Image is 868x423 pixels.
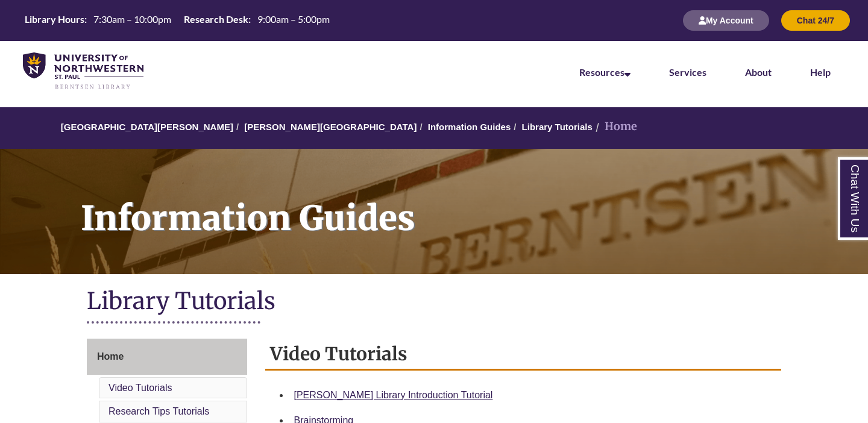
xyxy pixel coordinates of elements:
[179,13,253,26] th: Research Desk:
[579,66,631,78] a: Resources
[20,13,335,28] table: Hours Today
[244,122,417,132] a: [PERSON_NAME][GEOGRAPHIC_DATA]
[428,122,511,132] a: Information Guides
[87,339,247,375] a: Home
[265,339,782,371] h2: Video Tutorials
[683,10,769,31] button: My Account
[97,351,124,362] span: Home
[68,149,868,258] h1: Information Guides
[593,118,637,136] li: Home
[20,13,89,26] th: Library Hours:
[108,383,172,393] a: Video Tutorials
[810,66,831,78] a: Help
[108,406,209,416] a: Research Tips Tutorials
[257,13,330,25] span: 9:00am – 5:00pm
[61,122,233,132] a: [GEOGRAPHIC_DATA][PERSON_NAME]
[781,10,850,31] button: Chat 24/7
[669,66,706,78] a: Services
[781,15,850,25] a: Chat 24/7
[522,122,593,132] a: Library Tutorials
[20,13,335,29] a: Hours Today
[745,66,772,78] a: About
[683,15,769,25] a: My Account
[93,13,171,25] span: 7:30am – 10:00pm
[294,390,493,400] a: [PERSON_NAME] Library Introduction Tutorial
[23,52,143,90] img: UNWSP Library Logo
[87,286,781,318] h1: Library Tutorials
